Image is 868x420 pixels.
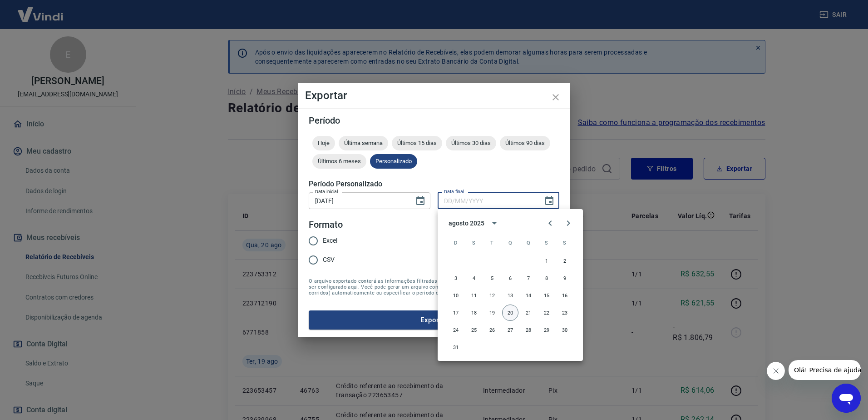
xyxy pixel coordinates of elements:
[502,234,518,252] span: quarta-feira
[309,218,343,231] legend: Formato
[502,270,518,286] button: 6
[484,305,500,321] button: 19
[520,305,537,321] button: 21
[315,188,338,195] label: Data inicial
[466,322,482,338] button: 25
[448,287,464,304] button: 10
[312,158,366,165] span: Últimos 6 meses
[339,136,388,150] div: Última semana
[502,287,518,304] button: 13
[309,310,559,330] button: Exportar
[484,234,500,252] span: terça-feira
[500,140,550,146] span: Últimos 90 dias
[309,180,559,189] h5: Período Personalizado
[466,287,482,304] button: 11
[446,140,496,146] span: Últimos 30 dias
[448,270,464,286] button: 3
[832,384,861,413] iframe: Botão para abrir a janela de mensagens
[520,287,537,304] button: 14
[466,305,482,321] button: 18
[538,234,555,252] span: sexta-feira
[312,136,335,150] div: Hoje
[557,253,573,269] button: 2
[502,322,518,338] button: 27
[444,188,464,195] label: Data final
[557,234,573,252] span: sábado
[438,192,537,209] input: DD/MM/YYYY
[448,234,464,252] span: domingo
[448,339,464,355] button: 31
[484,270,500,286] button: 5
[538,305,555,321] button: 22
[446,136,496,150] div: Últimos 30 dias
[370,154,417,169] div: Personalizado
[541,214,559,232] button: Previous month
[557,322,573,338] button: 30
[309,192,408,209] input: DD/MM/YYYY
[448,305,464,321] button: 17
[767,362,785,380] iframe: Fechar mensagem
[520,322,537,338] button: 28
[312,140,335,146] span: Hoje
[557,287,573,304] button: 16
[411,192,429,210] button: Choose date, selected date is 1 de ago de 2025
[309,278,559,296] span: O arquivo exportado conterá as informações filtradas na tela anterior com exceção do período que ...
[540,192,558,210] button: Choose date
[392,136,442,150] div: Últimos 15 dias
[520,270,537,286] button: 7
[789,360,861,380] iframe: Mensagem da empresa
[312,154,366,169] div: Últimos 6 meses
[370,158,417,165] span: Personalizado
[557,305,573,321] button: 23
[487,215,502,231] button: calendar view is open, switch to year view
[502,305,518,321] button: 20
[392,140,442,146] span: Últimos 15 dias
[520,234,537,252] span: quinta-feira
[538,253,555,269] button: 1
[484,322,500,338] button: 26
[323,255,335,265] span: CSV
[538,322,555,338] button: 29
[545,86,567,108] button: close
[538,287,555,304] button: 15
[559,214,577,232] button: Next month
[5,6,76,14] span: Olá! Precisa de ajuda?
[339,140,388,146] span: Última semana
[309,116,559,125] h5: Período
[484,287,500,304] button: 12
[500,136,550,150] div: Últimos 90 dias
[323,236,337,245] span: Excel
[448,322,464,338] button: 24
[305,90,563,101] h4: Exportar
[466,270,482,286] button: 4
[449,219,484,228] div: agosto 2025
[538,270,555,286] button: 8
[466,234,482,252] span: segunda-feira
[557,270,573,286] button: 9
